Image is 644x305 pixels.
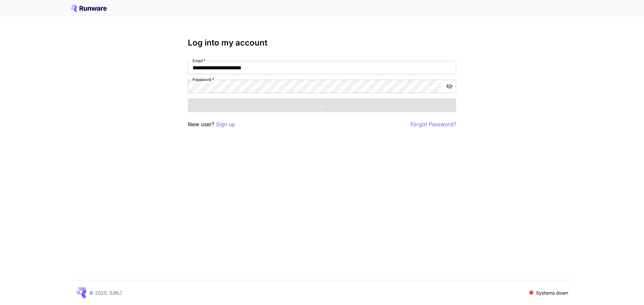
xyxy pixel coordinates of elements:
p: New user? [188,120,235,129]
p: Systems down [536,289,568,296]
label: Password [193,77,214,82]
button: Sign up [216,120,235,129]
button: Forgot Password? [411,120,456,129]
p: © 2025, [URL] [89,289,122,296]
button: toggle password visibility [443,80,455,92]
h3: Log into my account [188,38,456,48]
label: Email [193,58,206,64]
